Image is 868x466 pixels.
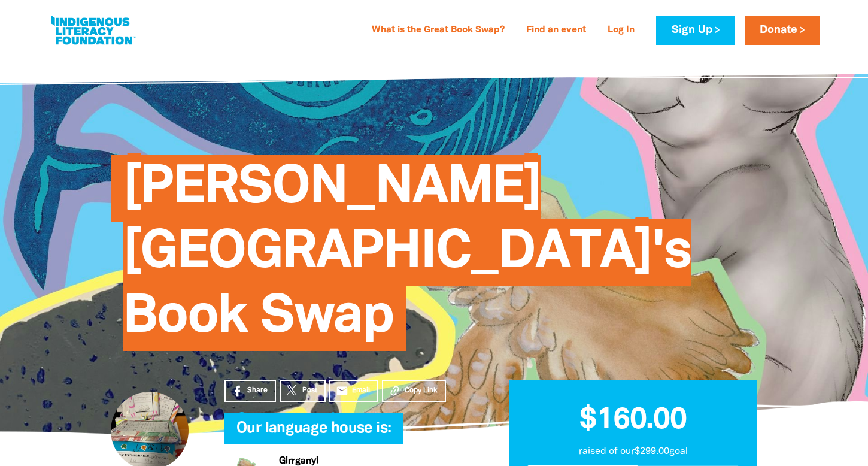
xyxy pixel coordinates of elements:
span: Share [247,385,268,396]
a: Find an event [519,21,593,40]
h6: My Team [224,432,473,440]
span: [PERSON_NAME][GEOGRAPHIC_DATA]'s Book Swap [123,164,691,351]
a: Share [224,380,276,402]
span: Our language house is: [236,422,391,444]
a: Donate [745,16,820,45]
button: Copy Link [382,380,446,402]
span: Post [302,385,317,396]
span: Copy Link [405,385,438,396]
a: Log In [600,21,642,40]
a: Sign Up [656,16,735,45]
a: Post [280,380,326,402]
i: email [336,385,348,397]
p: raised of our $299.00 goal [524,444,742,459]
span: $160.00 [579,407,686,434]
a: emailEmail [329,380,378,402]
span: Email [352,385,370,396]
a: What is the Great Book Swap? [365,21,512,40]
